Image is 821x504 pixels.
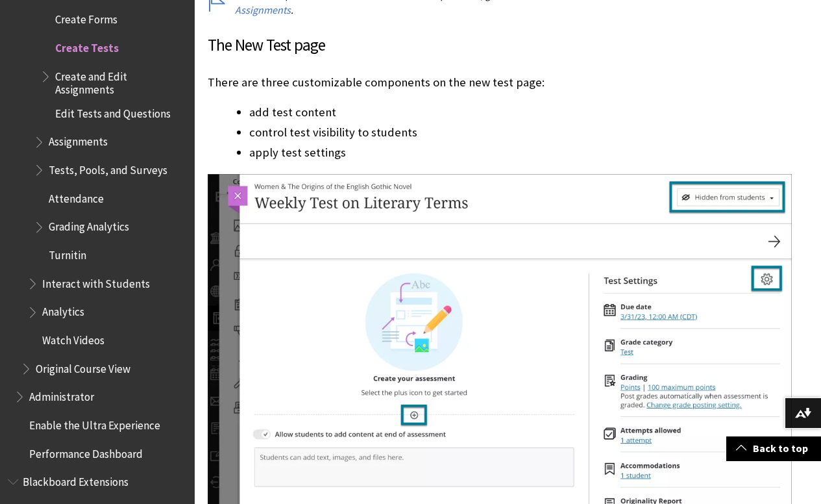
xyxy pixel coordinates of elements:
[42,273,150,290] span: Interact with Students
[208,33,616,58] h3: The New Test page
[49,131,108,149] span: Assignments
[208,74,616,91] p: There are three customizable components on the new test page:
[55,8,117,26] span: Create Forms
[23,471,129,488] span: Blackboard Extensions
[249,144,616,162] li: apply test settings
[726,436,821,460] a: Back to top
[29,386,94,403] span: Administrator
[55,66,186,96] span: Create and Edit Assignments
[42,329,104,347] span: Watch Videos
[55,103,171,120] span: Edit Tests and Questions
[36,358,130,375] span: Original Course View
[29,414,160,432] span: Enable the Ultra Experience
[49,216,129,234] span: Grading Analytics
[249,103,616,121] li: add test content
[249,123,616,142] li: control test visibility to students
[29,443,143,460] span: Performance Dashboard
[49,244,86,262] span: Turnitin
[49,188,104,205] span: Attendance
[42,301,84,319] span: Analytics
[55,37,119,55] span: Create Tests
[49,159,167,177] span: Tests, Pools, and Surveys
